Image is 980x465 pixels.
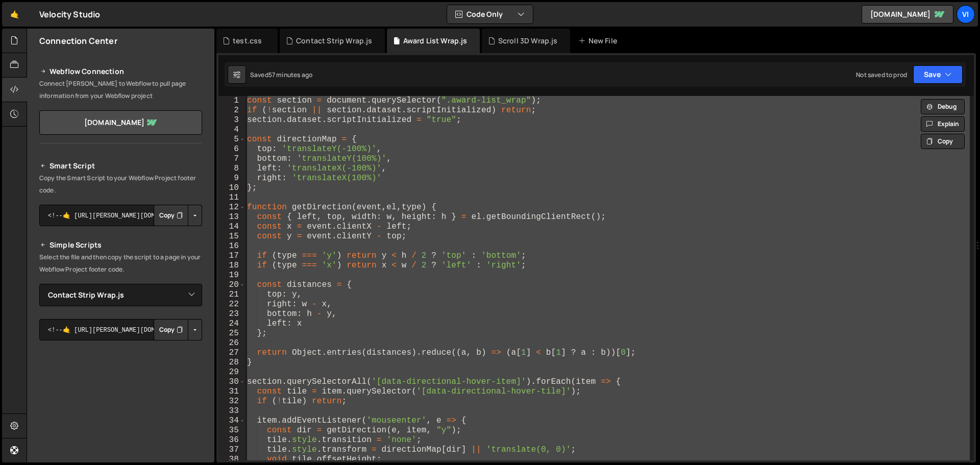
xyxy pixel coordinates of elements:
div: 33 [218,406,246,416]
div: 17 [218,251,246,261]
div: 6 [218,144,246,154]
div: 5 [218,135,246,144]
div: 15 [218,232,246,241]
div: 7 [218,154,246,164]
div: 38 [218,455,246,464]
div: Button group with nested dropdown [154,205,202,226]
iframe: YouTube video player [39,357,203,449]
div: 27 [218,348,246,358]
div: 18 [218,261,246,271]
div: 57 minutes ago [268,70,312,79]
div: Contact Strip Wrap.js [296,36,372,46]
div: 29 [218,368,246,377]
button: Debug [921,99,965,114]
div: 10 [218,183,246,193]
p: Connect [PERSON_NAME] to Webflow to pull page information from your Webflow project [39,78,202,102]
div: 36 [218,435,246,445]
div: 21 [218,290,246,300]
textarea: <!--🤙 [URL][PERSON_NAME][DOMAIN_NAME]> <script>document.addEventListener("DOMContentLoaded", func... [39,205,202,226]
div: 25 [218,329,246,338]
div: 37 [218,445,246,455]
div: 30 [218,377,246,387]
h2: Simple Scripts [39,239,202,251]
a: [DOMAIN_NAME] [862,5,953,23]
button: Explain [921,116,965,132]
a: Vi [957,5,975,23]
div: Scroll 3D Wrap.js [498,36,558,46]
div: 26 [218,338,246,348]
button: Save [913,65,963,84]
a: 🤙 [2,2,27,27]
a: [DOMAIN_NAME] [39,110,202,135]
div: 24 [218,319,246,329]
div: 8 [218,164,246,174]
div: 23 [218,309,246,319]
div: test.css [233,36,262,46]
div: Not saved to prod [856,70,907,79]
div: 16 [218,241,246,251]
div: 19 [218,271,246,280]
div: 2 [218,106,246,115]
button: Copy [154,205,188,226]
div: 12 [218,203,246,212]
div: 35 [218,426,246,435]
div: Velocity Studio [39,8,100,20]
div: 9 [218,174,246,183]
div: 28 [218,358,246,368]
button: Copy [921,134,965,149]
div: 22 [218,300,246,309]
div: New File [578,36,621,46]
div: Saved [250,70,312,79]
div: 1 [218,96,246,106]
h2: Connection Center [39,35,117,46]
textarea: <!--🤙 [URL][PERSON_NAME][DOMAIN_NAME]> <script>document.addEventListener("DOMContentLoaded", func... [39,319,202,340]
p: Select the file and then copy the script to a page in your Webflow Project footer code. [39,251,202,276]
div: Award List Wrap.js [403,36,468,46]
div: 31 [218,387,246,397]
div: 34 [218,416,246,426]
div: 32 [218,397,246,406]
div: 14 [218,222,246,232]
div: Button group with nested dropdown [154,319,202,340]
button: Copy [154,319,188,340]
div: 13 [218,212,246,222]
div: 11 [218,193,246,203]
h2: Smart Script [39,160,202,172]
p: Copy the Smart Script to your Webflow Project footer code. [39,172,202,197]
h2: Webflow Connection [39,65,202,78]
div: 3 [218,115,246,125]
div: 20 [218,280,246,290]
div: 4 [218,125,246,135]
button: Code Only [447,5,533,23]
